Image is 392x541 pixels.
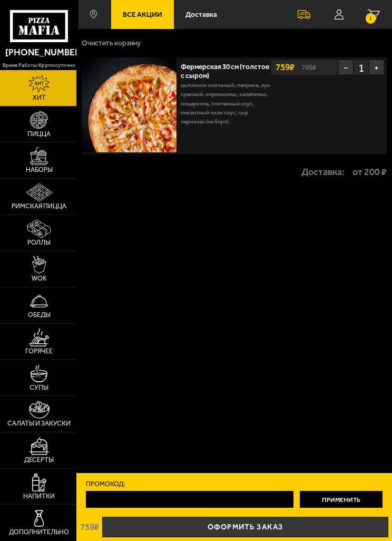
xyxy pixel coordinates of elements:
[181,81,271,127] p: цыпленок копченый, паприка, лук красный, корнишоны, халапеньо, моцарелла, сметанный соус, пикантн...
[301,167,345,177] p: Доставка:
[33,94,46,101] span: Хит
[27,239,51,246] span: Роллы
[24,457,54,463] span: Десерты
[9,529,69,536] span: Дополнительно
[28,312,51,318] span: Обеды
[369,60,384,75] button: +
[32,275,47,282] span: WOK
[26,167,53,173] span: Наборы
[12,203,66,210] span: Римская пицца
[123,11,162,18] span: Все Акции
[181,62,271,80] div: Фермерская 30 см (толстое с сыром)
[185,11,217,18] span: Доставка
[352,167,387,177] strong: от 200 ₽
[7,420,71,427] span: Салаты и закуски
[82,40,141,47] button: Очистить корзину
[30,384,48,391] span: Супы
[354,60,369,75] span: 1
[300,64,318,71] s: 799 ₽
[276,63,295,72] strong: 759 ₽
[366,13,376,23] small: 1
[25,348,53,355] span: Горячее
[27,131,51,138] span: Пицца
[338,60,354,75] button: −
[23,493,55,500] span: Напитки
